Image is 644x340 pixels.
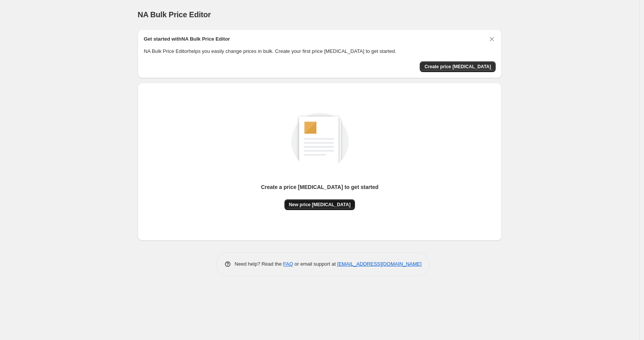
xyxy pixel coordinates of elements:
p: NA Bulk Price Editor helps you easily change prices in bulk. Create your first price [MEDICAL_DAT... [144,48,496,55]
span: NA Bulk Price Editor [138,10,211,19]
button: New price [MEDICAL_DATA] [284,199,355,210]
h2: Get started with NA Bulk Price Editor [144,35,230,43]
a: [EMAIL_ADDRESS][DOMAIN_NAME] [337,261,422,267]
span: New price [MEDICAL_DATA] [289,202,351,208]
p: Create a price [MEDICAL_DATA] to get started [261,183,379,191]
a: FAQ [283,261,293,267]
button: Create price change job [420,61,496,72]
button: Dismiss card [488,35,496,43]
span: Need help? Read the [235,261,283,267]
span: or email support at [293,261,337,267]
span: Create price [MEDICAL_DATA] [424,64,491,70]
